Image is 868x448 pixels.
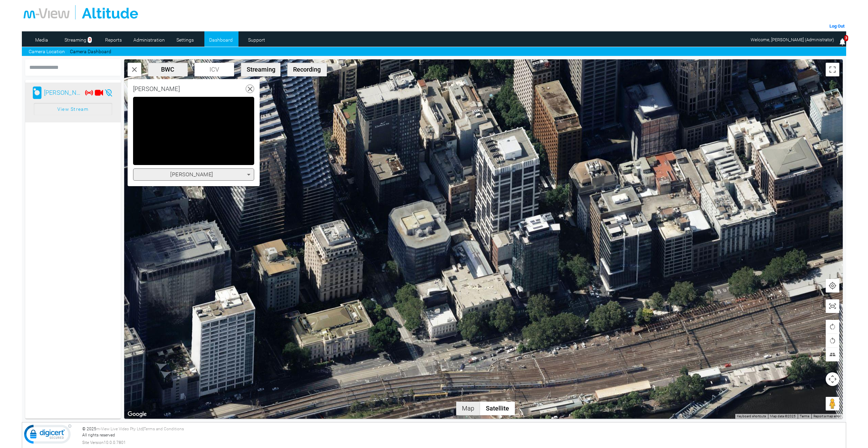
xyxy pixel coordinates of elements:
[148,63,188,76] button: BWC
[34,103,112,115] button: View Stream
[104,439,126,446] span: 10.0.0.7801
[751,37,834,42] span: Welcome, [PERSON_NAME] (Administrator)
[838,38,847,46] img: bell25.png
[826,320,839,333] button: Rotate map clockwise
[290,66,324,73] span: Recording
[737,414,766,419] button: Keyboard shortcuts
[126,410,148,419] a: Open this area in Google Maps (opens a new window)
[25,35,58,45] a: Media
[82,439,844,446] div: Site Version
[197,66,231,73] span: ICV
[241,63,280,76] button: Streaming
[44,86,82,100] div: Jerri
[170,171,213,178] span: [PERSON_NAME]
[128,63,141,76] button: Search
[204,35,237,45] a: Dashboard
[96,427,143,431] a: m-View Live Video Pty Ltd
[130,65,139,74] img: svg+xml,%3Csvg%20xmlns%3D%22http%3A%2F%2Fwww.w3.org%2F2000%2Fsvg%22%20height%3D%2224%22%20viewBox...
[826,63,839,76] button: Toggle fullscreen view
[82,426,844,446] div: © 2025 | All rights reserved
[480,402,515,415] button: Show satellite imagery
[826,348,839,361] button: Tilt map
[97,35,130,45] a: Reports
[800,414,809,418] a: Terms (opens in new tab)
[240,35,273,45] a: Support
[456,402,480,415] button: Show street map
[826,279,839,293] button: Show user location
[133,35,166,45] a: Administration
[88,37,92,43] span: 3
[770,414,796,418] span: Map data ©2025
[828,302,837,310] img: svg+xml,%3Csvg%20xmlns%3D%22http%3A%2F%2Fwww.w3.org%2F2000%2Fsvg%22%20height%3D%2224%22%20viewBox...
[144,427,184,431] a: Terms and Conditions
[57,103,89,115] span: View Stream
[133,85,180,93] div: [PERSON_NAME]
[70,48,111,55] a: Camera Dashboard
[244,66,278,73] span: Streaming
[826,334,839,347] button: Rotate map counterclockwise
[826,397,839,410] button: Drag Pegman onto the map to open Street View
[151,66,185,73] span: BWC
[826,372,839,386] button: Map camera controls
[828,282,837,290] img: svg+xml,%3Csvg%20xmlns%3D%22http%3A%2F%2Fwww.w3.org%2F2000%2Fsvg%22%20height%3D%2224%22%20viewBox...
[194,63,234,76] button: ICV
[287,63,327,76] button: Recording
[126,410,148,419] img: Google
[24,424,72,447] img: DigiCert Secured Site Seal
[133,97,254,165] div: Video Player
[829,24,844,29] a: Log Out
[29,48,65,55] a: Camera Location
[61,35,90,45] a: Streaming
[169,35,202,45] a: Settings
[813,414,841,418] a: Report a map error
[844,35,848,42] span: 3
[826,299,839,313] button: Show all cameras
